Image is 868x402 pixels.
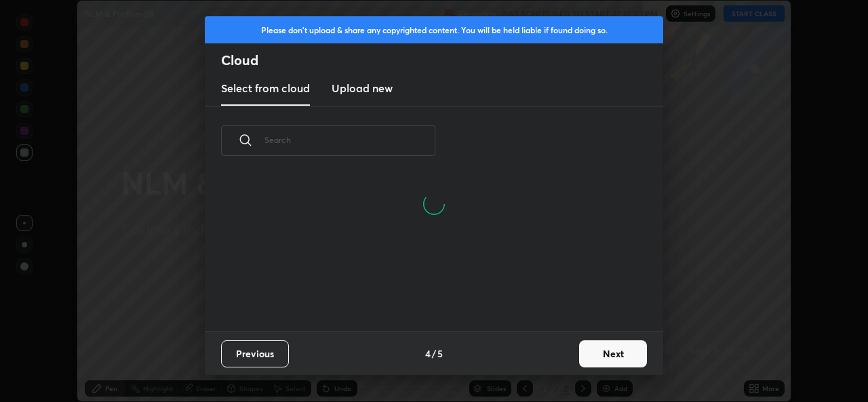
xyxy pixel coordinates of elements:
div: Please don't upload & share any copyrighted content. You will be held liable if found doing so. [205,16,663,43]
h2: Cloud [221,52,663,69]
h3: Select from cloud [221,80,310,96]
h3: Upload new [332,80,393,96]
button: Previous [221,340,289,367]
h4: 5 [437,346,443,361]
h4: 4 [425,346,431,361]
button: Next [579,340,647,367]
input: Search [264,111,435,169]
h4: / [432,346,436,361]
